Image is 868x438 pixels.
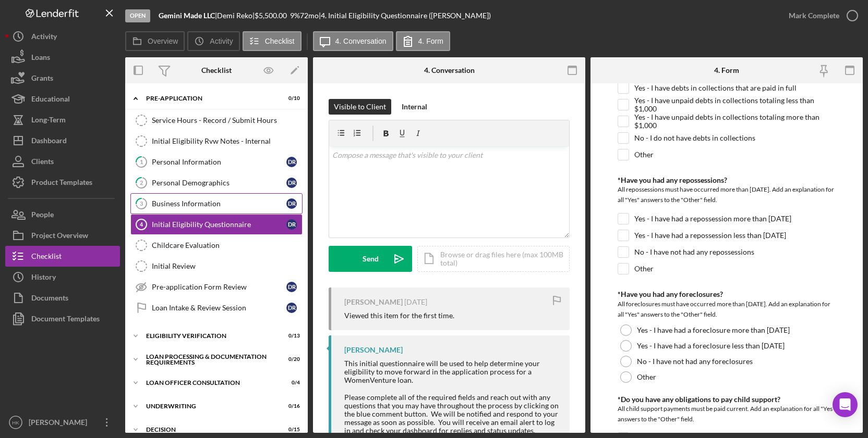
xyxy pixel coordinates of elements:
[130,172,303,193] a: 2Personal DemographicsDR
[290,11,300,20] div: 9 %
[396,99,432,115] button: Internal
[187,31,239,51] button: Activity
[281,356,300,362] div: 0 / 20
[5,89,120,109] button: Educational
[344,346,403,354] div: [PERSON_NAME]
[140,200,143,207] tspan: 3
[5,204,120,225] button: People
[130,297,303,318] a: Loan Intake & Review SessionDR
[159,11,217,20] div: |
[146,403,274,409] div: Underwriting
[363,246,379,272] div: Send
[31,47,50,70] div: Loans
[31,287,68,311] div: Documents
[146,380,274,386] div: Loan Officer Consultation
[31,68,53,91] div: Grants
[637,373,656,381] label: Other
[789,5,839,26] div: Mark Complete
[402,99,427,115] div: Internal
[5,287,120,308] button: Documents
[26,412,94,435] div: [PERSON_NAME]
[152,158,286,166] div: Personal Information
[634,133,755,143] label: No - I do not have debts in collections
[159,11,215,20] b: Gemini Made LLC
[125,31,185,51] button: Overview
[5,130,120,151] a: Dashboard
[319,11,491,20] div: | 4. Initial Eligibility Questionnaire ([PERSON_NAME])
[424,66,475,74] div: 4. Conversation
[130,214,303,235] a: 4Initial Eligibility QuestionnaireDR
[778,5,863,26] button: Mark Complete
[140,158,143,165] tspan: 1
[329,246,412,272] button: Send
[31,109,66,133] div: Long-Term
[329,99,391,115] button: Visible to Client
[634,247,754,257] label: No - I have not had any repossessions
[634,83,797,93] label: Yes - I have debts in collections that are paid in full
[5,246,120,267] button: Checklist
[281,403,300,409] div: 0 / 16
[152,179,286,187] div: Personal Demographics
[5,412,120,433] button: HK[PERSON_NAME]
[5,26,120,47] button: Activity
[31,225,88,248] div: Project Overview
[5,225,120,246] button: Project Overview
[286,178,297,188] div: D R
[140,179,143,186] tspan: 2
[281,95,300,102] div: 0 / 10
[31,308,100,332] div: Document Templates
[148,37,178,45] label: Overview
[5,267,120,287] button: History
[130,256,303,277] a: Initial Review
[201,66,232,74] div: Checklist
[152,283,286,291] div: Pre-application Form Review
[281,380,300,386] div: 0 / 4
[130,131,303,152] a: Initial Eligibility Rvw Notes - Internal
[146,95,274,102] div: Pre-Application
[634,99,836,110] label: Yes - I have unpaid debts in collections totaling less than $1,000
[5,308,120,329] button: Document Templates
[5,151,120,172] a: Clients
[5,68,120,89] button: Grants
[255,11,290,20] div: $5,500.00
[31,246,62,269] div: Checklist
[637,357,753,366] label: No - I have not had any foreclosures
[634,230,786,241] label: Yes - I have had a repossession less than [DATE]
[125,9,150,22] div: Open
[286,219,297,230] div: D R
[140,221,143,228] tspan: 4
[5,172,120,193] button: Product Templates
[286,157,297,167] div: D R
[618,176,836,184] div: *Have you had any repossessions?
[618,290,836,298] div: *Have you had any foreclosures?
[5,109,120,130] button: Long-Term
[618,299,836,320] div: All foreclosures must have occurred more than [DATE]. Add an explanation for all "Yes" answers to...
[31,89,70,112] div: Educational
[130,152,303,172] a: 1Personal InformationDR
[618,184,836,208] div: All repossessions must have occurred more than [DATE]. Add an explanation for all "Yes" answers t...
[31,151,54,174] div: Clients
[146,354,274,366] div: Loan Processing & Documentation Requirements
[418,37,443,45] label: 4. Form
[833,392,858,417] div: Open Intercom Messenger
[344,359,559,384] div: This initial questionnaire will be used to help determine your eligibility to move forward in the...
[152,220,286,229] div: Initial Eligibility Questionnaire
[300,11,319,20] div: 72 mo
[130,193,303,214] a: 3Business InformationDR
[31,130,67,154] div: Dashboard
[714,66,739,74] div: 4. Form
[286,282,297,292] div: D R
[146,427,274,433] div: Decision
[12,420,19,426] text: HK
[637,326,790,334] label: Yes - I have had a foreclosure more than [DATE]
[404,298,427,306] time: 2025-08-06 13:57
[286,303,297,313] div: D R
[344,393,559,435] div: Please complete all of the required fields and reach out with any questions that you may have thr...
